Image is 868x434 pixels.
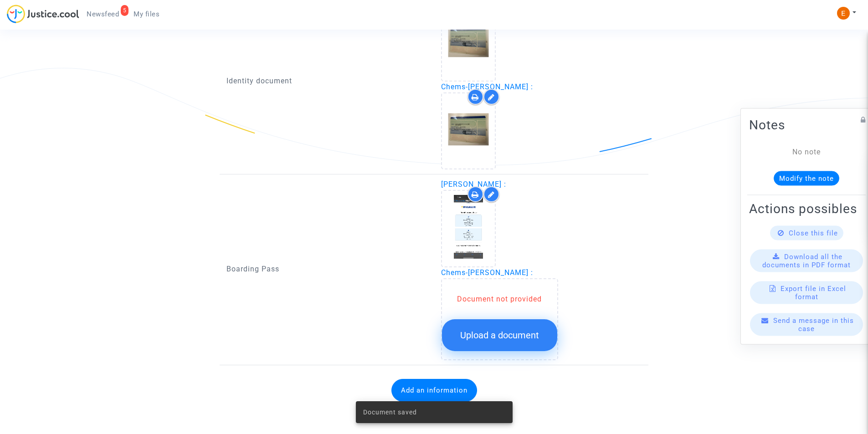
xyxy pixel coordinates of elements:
span: Chems-[PERSON_NAME] : [441,268,533,277]
span: Close this file [789,229,838,237]
span: Document saved [363,408,417,417]
h2: Actions possibles [749,200,864,216]
p: Boarding Pass [226,263,427,275]
span: Newsfeed [87,10,119,18]
a: My files [126,7,167,21]
span: [PERSON_NAME] : [441,180,506,189]
span: Chems-[PERSON_NAME] : [441,82,533,91]
button: Upload a document [442,319,557,351]
a: 5Newsfeed [79,7,126,21]
span: Upload a document [460,330,539,341]
span: My files [134,10,159,18]
button: Add an information [391,379,477,402]
img: ACg8ocIeiFvHKe4dA5oeRFd_CiCnuxWUEc1A2wYhRJE3TTWt=s96-c [837,7,850,20]
div: No note [763,146,850,157]
div: Document not provided [442,294,557,305]
img: jc-logo.svg [7,5,79,23]
span: Download all the documents in PDF format [762,252,851,269]
span: Export file in Excel format [781,284,846,301]
span: Send a message in this case [773,316,854,332]
h2: Notes [749,117,864,133]
button: Modify the note [774,171,839,185]
div: 5 [121,5,129,16]
p: Identity document [226,75,427,87]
